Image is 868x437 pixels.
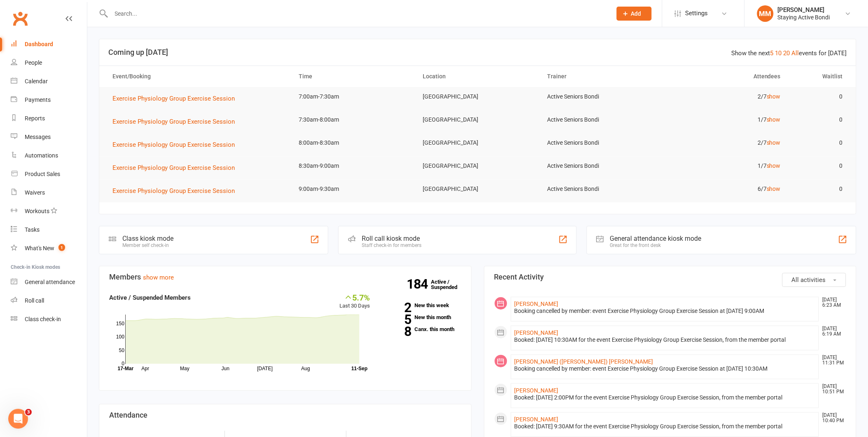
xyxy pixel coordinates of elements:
[610,242,702,248] div: Great for the front desk
[784,49,790,57] a: 20
[819,297,846,308] time: [DATE] 6:23 AM
[112,95,235,102] span: Exercise Physiology Group Exercise Session
[382,325,411,338] strong: 8
[25,78,48,85] div: Calendar
[112,94,241,103] button: Exercise Physiology Group Exercise Session
[515,329,559,336] a: [PERSON_NAME]
[11,310,87,329] a: Class kiosk mode
[109,8,606,19] input: Search...
[540,133,664,153] td: Active Seniors Bondi
[11,54,87,72] a: People
[11,202,87,221] a: Workouts
[610,235,702,242] div: General attendance kiosk mode
[416,133,540,153] td: [GEOGRAPHIC_DATA]
[407,278,431,290] strong: 184
[515,416,559,423] a: [PERSON_NAME]
[431,273,468,296] a: 184Active / Suspended
[339,293,370,310] div: Last 30 Days
[515,365,816,372] div: Booking cancelled by member: event Exercise Physiology Group Exercise Session at [DATE] 10:30AM
[770,49,774,57] a: 5
[25,96,51,103] div: Payments
[25,279,75,285] div: General attendance
[664,179,788,199] td: 6/7
[25,208,49,214] div: Workouts
[109,411,461,419] h3: Attendance
[109,273,461,281] h3: Members
[382,327,461,332] a: 8Canx. this month
[112,140,241,150] button: Exercise Physiology Group Exercise Session
[11,291,87,310] a: Roll call
[11,109,87,128] a: Reports
[819,413,846,423] time: [DATE] 10:40 PM
[515,336,816,343] div: Booked: [DATE] 10:30AM for the event Exercise Physiology Group Exercise Session, from the member ...
[416,87,540,106] td: [GEOGRAPHIC_DATA]
[757,5,774,22] div: MM
[10,8,30,29] a: Clubworx
[362,235,421,242] div: Roll call kiosk mode
[25,134,51,140] div: Messages
[819,355,846,366] time: [DATE] 11:31 PM
[540,156,664,176] td: Active Seniors Bondi
[540,179,664,199] td: Active Seniors Bondi
[788,87,850,106] td: 0
[515,423,816,430] div: Booked: [DATE] 9:30AM for the event Exercise Physiology Group Exercise Session, from the member p...
[664,156,788,176] td: 1/7
[382,301,411,314] strong: 2
[112,163,241,173] button: Exercise Physiology Group Exercise Session
[339,293,370,302] div: 5.7%
[767,116,781,123] a: show
[11,183,87,202] a: Waivers
[515,387,559,394] a: [PERSON_NAME]
[25,297,44,304] div: Roll call
[25,189,45,196] div: Waivers
[11,239,87,258] a: What's New1
[819,384,846,395] time: [DATE] 10:51 PM
[767,162,781,169] a: show
[778,6,830,14] div: [PERSON_NAME]
[819,326,846,337] time: [DATE] 6:19 AM
[122,235,173,242] div: Class kiosk mode
[362,242,421,248] div: Staff check-in for members
[112,164,235,172] span: Exercise Physiology Group Exercise Session
[122,242,173,248] div: Member self check-in
[515,394,816,401] div: Booked: [DATE] 2:00PM for the event Exercise Physiology Group Exercise Session, from the member p...
[11,221,87,239] a: Tasks
[664,66,788,87] th: Attendees
[112,187,235,195] span: Exercise Physiology Group Exercise Session
[291,179,415,199] td: 9:00am-9:30am
[11,273,87,291] a: General attendance kiosk mode
[792,276,826,284] span: All activities
[778,14,830,21] div: Staying Active Bondi
[617,7,652,21] button: Add
[382,315,461,320] a: 5New this month
[788,110,850,129] td: 0
[664,110,788,129] td: 1/7
[494,273,847,281] h3: Recent Activity
[25,226,40,233] div: Tasks
[112,117,241,127] button: Exercise Physiology Group Exercise Session
[25,171,60,177] div: Product Sales
[25,316,61,322] div: Class check-in
[291,87,415,106] td: 7:00am-7:30am
[291,156,415,176] td: 8:30am-9:00am
[416,156,540,176] td: [GEOGRAPHIC_DATA]
[515,358,653,365] a: [PERSON_NAME] ([PERSON_NAME]) [PERSON_NAME]
[25,152,58,159] div: Automations
[25,115,45,122] div: Reports
[686,4,708,23] span: Settings
[291,66,415,87] th: Time
[11,35,87,54] a: Dashboard
[291,133,415,153] td: 8:00am-8:30am
[788,133,850,153] td: 0
[108,48,847,56] h3: Coming up [DATE]
[112,118,235,125] span: Exercise Physiology Group Exercise Session
[11,146,87,165] a: Automations
[515,301,559,307] a: [PERSON_NAME]
[664,133,788,153] td: 2/7
[25,409,32,416] span: 3
[112,186,241,196] button: Exercise Physiology Group Exercise Session
[775,49,782,57] a: 10
[767,186,781,192] a: show
[767,93,781,100] a: show
[788,156,850,176] td: 0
